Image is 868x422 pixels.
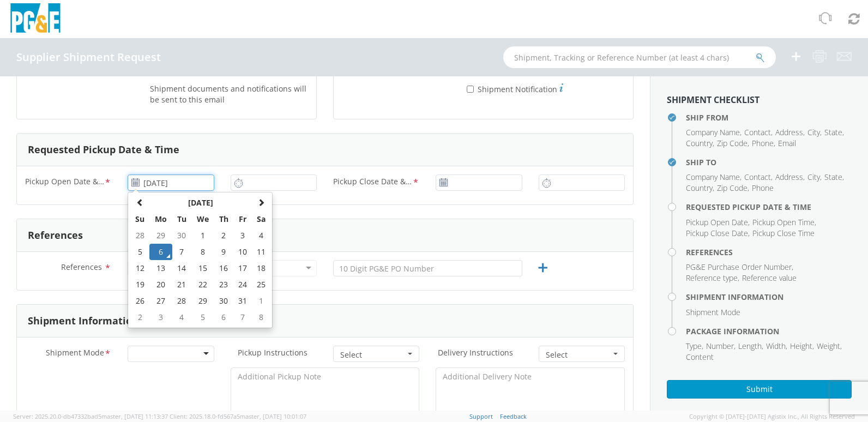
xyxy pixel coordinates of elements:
td: 26 [130,293,149,309]
td: 11 [252,244,270,260]
li: , [775,127,805,138]
td: 3 [233,227,252,244]
input: Shipment, Tracking or Reference Number (at least 4 chars) [503,46,776,68]
span: Contact [744,172,771,182]
span: State [824,127,842,137]
li: , [686,262,793,273]
span: Shipment Mode [46,347,104,360]
h4: References [686,248,852,256]
td: 27 [149,293,172,309]
li: , [717,183,749,194]
span: Server: 2025.20.0-db47332bad5 [13,412,168,420]
td: 24 [233,276,252,293]
td: 15 [191,260,214,276]
td: 20 [149,276,172,293]
td: 6 [214,309,233,325]
span: Company Name [686,172,740,182]
td: 30 [172,227,191,244]
span: master, [DATE] 11:13:37 [101,412,168,420]
span: Copyright © [DATE]-[DATE] Agistix Inc., All Rights Reserved [689,412,855,421]
td: 31 [233,293,252,309]
th: Sa [252,211,270,227]
li: , [744,127,773,138]
span: Shipment Mode [686,307,740,317]
td: 9 [214,244,233,260]
td: 5 [191,309,214,325]
td: 17 [233,260,252,276]
strong: Shipment Checklist [667,94,759,106]
li: , [807,127,822,138]
span: City [807,172,820,182]
th: Su [130,211,149,227]
td: 2 [214,227,233,244]
span: Content [686,352,714,362]
li: , [686,172,742,183]
span: Phone [752,138,774,148]
span: Pickup Instructions [238,347,308,358]
li: , [775,172,805,183]
span: Reference type [686,273,738,283]
td: 12 [130,260,149,276]
span: State [824,172,842,182]
li: , [766,341,787,352]
td: 16 [214,260,233,276]
td: 23 [214,276,233,293]
span: Pickup Open Time [752,217,815,227]
th: Select Month [149,195,251,211]
a: Feedback [500,412,527,420]
img: pge-logo-06675f144f4cfa6a6814.png [8,3,63,35]
span: Zip Code [717,183,748,193]
td: 8 [252,309,270,325]
span: Country [686,183,713,193]
span: Number [706,341,734,351]
li: , [686,127,742,138]
span: Next Month [257,198,265,206]
th: Th [214,211,233,227]
td: 19 [130,276,149,293]
td: 10 [233,244,252,260]
h4: Package Information [686,327,852,335]
td: 6 [149,244,172,260]
td: 28 [130,227,149,244]
li: , [686,228,750,239]
label: Shipment documents and notifications will be sent to this email [150,82,308,105]
li: , [706,341,736,352]
span: Type [686,341,702,351]
th: Fr [233,211,252,227]
span: Reference value [742,273,797,283]
td: 29 [191,293,214,309]
li: , [717,138,749,149]
span: Company Name [686,127,740,137]
h3: References [28,230,83,241]
button: Select [539,346,625,362]
td: 30 [214,293,233,309]
td: 28 [172,293,191,309]
input: 10 Digit PG&E PO Number [333,260,522,276]
td: 1 [191,227,214,244]
span: Pickup Close Time [752,228,815,238]
li: , [686,138,714,149]
td: 14 [172,260,191,276]
span: Client: 2025.18.0-fd567a5 [170,412,306,420]
td: 3 [149,309,172,325]
h3: Requested Pickup Date & Time [28,144,179,155]
td: 18 [252,260,270,276]
span: Contact [744,127,771,137]
span: Address [775,172,803,182]
td: 1 [252,293,270,309]
li: , [686,183,714,194]
h4: Shipment Information [686,293,852,301]
td: 29 [149,227,172,244]
h4: Ship To [686,158,852,166]
li: , [790,341,814,352]
li: , [686,273,739,284]
td: 7 [172,244,191,260]
li: , [686,341,703,352]
h3: Shipment Information [28,316,138,327]
span: Previous Month [136,198,144,206]
span: Zip Code [717,138,748,148]
span: PG&E Purchase Order Number [686,262,792,272]
td: 25 [252,276,270,293]
td: 22 [191,276,214,293]
input: Shipment Notification [467,86,474,93]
